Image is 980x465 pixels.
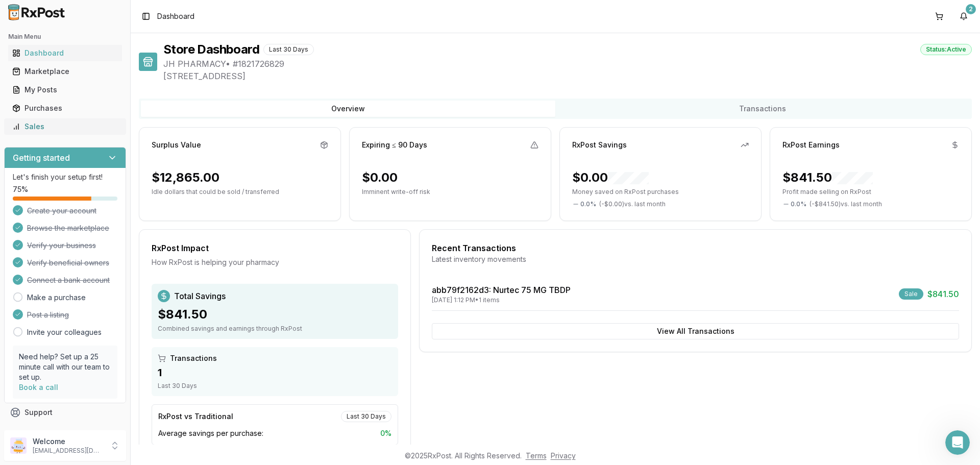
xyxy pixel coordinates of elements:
a: Terms [526,451,547,460]
span: Post a listing [27,310,69,320]
div: RxPost Earnings [782,140,840,150]
div: Purchases [12,103,118,113]
div: My Posts [12,85,118,95]
button: 2 [955,8,972,25]
div: $0.00 [362,169,398,186]
span: JH PHARMACY • # 1821726829 [163,58,972,70]
span: Transactions [170,353,217,363]
span: 0.0 % [580,200,596,208]
img: User avatar [10,437,27,454]
p: Idle dollars that could be sold / transferred [152,188,328,196]
div: $841.50 [158,306,392,323]
div: Last 30 Days [158,382,392,390]
span: Dashboard [157,11,194,21]
span: 75 % [13,184,28,194]
div: Last 30 Days [263,44,314,55]
a: Privacy [551,451,576,460]
span: ( - $0.00 ) vs. last month [599,200,666,208]
button: My Posts [4,82,126,98]
iframe: Intercom live chat [945,430,970,455]
div: 2 [966,4,976,14]
a: Book a call [19,383,58,391]
p: Need help? Set up a 25 minute call with our team to set up. [19,352,111,382]
span: Verify beneficial owners [27,258,109,268]
h3: Getting started [13,152,70,164]
a: Purchases [8,99,122,117]
p: Imminent write-off risk [362,188,538,196]
button: Marketplace [4,63,126,80]
div: $841.50 [782,169,873,186]
span: $841.50 [927,288,959,300]
p: Let's finish your setup first! [13,172,117,182]
div: Dashboard [12,48,118,58]
span: Connect a bank account [27,275,110,285]
div: Marketplace [12,66,118,77]
div: How RxPost is helping your pharmacy [152,257,398,267]
div: Surplus Value [152,140,201,150]
nav: breadcrumb [157,11,194,21]
span: ( - $841.50 ) vs. last month [810,200,882,208]
button: Transactions [555,101,970,117]
span: [STREET_ADDRESS] [163,70,972,82]
a: Sales [8,117,122,136]
img: RxPost Logo [4,4,69,20]
span: Browse the marketplace [27,223,109,233]
a: Make a purchase [27,292,86,303]
div: 1 [158,365,392,380]
h2: Main Menu [8,33,122,41]
a: Marketplace [8,62,122,81]
button: Feedback [4,422,126,440]
div: $12,865.00 [152,169,219,186]
button: Purchases [4,100,126,116]
p: [EMAIL_ADDRESS][DOMAIN_NAME] [33,447,104,455]
span: 0.0 % [791,200,806,208]
button: Dashboard [4,45,126,61]
h1: Store Dashboard [163,41,259,58]
a: My Posts [8,81,122,99]
div: Combined savings and earnings through RxPost [158,325,392,333]
span: Verify your business [27,240,96,251]
p: Welcome [33,436,104,447]
span: Total Savings [174,290,226,302]
button: Sales [4,118,126,135]
div: [DATE] 1:12 PM • 1 items [432,296,571,304]
span: 0 % [380,428,391,438]
a: Invite your colleagues [27,327,102,337]
p: Money saved on RxPost purchases [572,188,749,196]
button: Overview [141,101,555,117]
div: RxPost Impact [152,242,398,254]
div: Recent Transactions [432,242,959,254]
div: RxPost vs Traditional [158,411,233,422]
span: Feedback [24,426,59,436]
div: Expiring ≤ 90 Days [362,140,427,150]
button: View All Transactions [432,323,959,339]
div: Last 30 Days [341,411,391,422]
span: Average savings per purchase: [158,428,263,438]
a: abb79f2162d3: Nurtec 75 MG TBDP [432,285,571,295]
div: $0.00 [572,169,649,186]
a: Dashboard [8,44,122,62]
div: Sale [899,288,923,300]
p: Profit made selling on RxPost [782,188,959,196]
div: Status: Active [920,44,972,55]
div: Latest inventory movements [432,254,959,264]
span: Create your account [27,206,96,216]
div: RxPost Savings [572,140,627,150]
div: Sales [12,121,118,132]
button: Support [4,403,126,422]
